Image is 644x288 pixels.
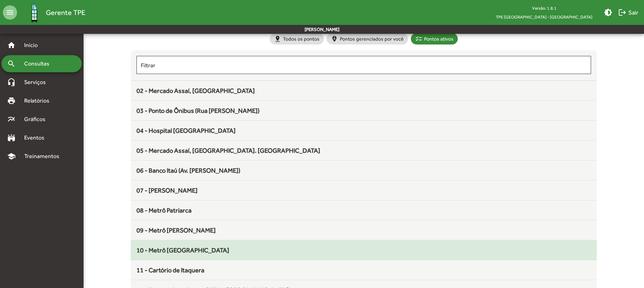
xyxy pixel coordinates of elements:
span: 02 - Mercado Assaí, [GEOGRAPHIC_DATA] [136,87,255,94]
mat-chip: Pontos gerenciados por você [327,33,408,44]
span: 07 - [PERSON_NAME] [136,187,198,194]
mat-icon: headset_mic [7,78,16,87]
span: 09 - Metrô [PERSON_NAME] [136,226,216,234]
span: Serviços [20,78,55,87]
span: 03 - Ponto de Ônibus (Rua [PERSON_NAME]) [136,107,259,114]
span: Sair [618,6,638,19]
mat-icon: search [7,59,16,68]
mat-icon: menu [3,5,17,20]
div: Versão: 1.8.1 [490,4,598,12]
mat-icon: brightness_medium [604,8,612,17]
mat-icon: pin_drop [274,35,281,42]
mat-icon: home [7,41,16,49]
mat-icon: person_pin_circle [331,35,338,42]
span: TPE [GEOGRAPHIC_DATA] - [GEOGRAPHIC_DATA] [490,12,598,21]
span: Eventos [20,133,54,142]
span: Relatórios [20,96,59,105]
button: Sair [615,6,641,19]
span: 10 - Metrô [GEOGRAPHIC_DATA] [136,246,229,254]
span: 06 - Banco Itaú (Av. [PERSON_NAME]) [136,167,240,174]
span: Início [20,41,48,49]
span: 08 - Metrô Patriarca [136,206,192,214]
mat-chip: Todos os pontos [270,33,324,44]
span: 11 - Cartório de Itaquera [136,266,204,274]
span: Gráficos [20,115,55,124]
span: 05 - Mercado Assaí, [GEOGRAPHIC_DATA]. [GEOGRAPHIC_DATA] [136,147,320,154]
mat-icon: school [7,152,16,161]
span: Consultas [20,59,59,68]
mat-icon: checklist [415,35,422,42]
img: Logo [23,1,46,24]
mat-icon: logout [618,8,627,17]
mat-icon: print [7,96,16,105]
span: Treinamentos [20,152,68,161]
a: Gerente TPE [17,1,85,24]
span: Gerente TPE [46,7,85,18]
mat-chip: Pontos ativos [411,33,458,44]
mat-icon: multiline_chart [7,115,16,124]
span: 04 - Hospital [GEOGRAPHIC_DATA] [136,127,236,134]
mat-icon: stadium [7,133,16,142]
